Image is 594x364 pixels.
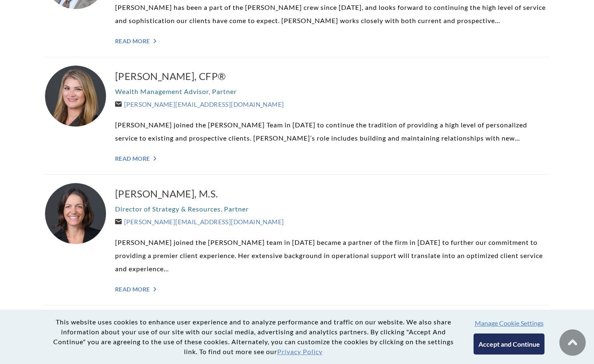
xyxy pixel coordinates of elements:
[475,319,544,327] button: Manage Cookie Settings
[115,202,549,216] p: Director of Strategy & Resources, Partner
[115,85,549,98] p: Wealth Management Advisor, Partner
[115,236,549,275] p: [PERSON_NAME] joined the [PERSON_NAME] team in [DATE] became a partner of the firm in [DATE] to f...
[115,187,549,200] a: [PERSON_NAME], M.S.
[115,101,284,108] a: [PERSON_NAME][EMAIL_ADDRESS][DOMAIN_NAME]
[115,70,549,83] a: [PERSON_NAME], CFP®
[115,218,284,225] a: [PERSON_NAME][EMAIL_ADDRESS][DOMAIN_NAME]
[474,333,544,355] button: Accept and Continue
[115,118,549,145] p: [PERSON_NAME] joined the [PERSON_NAME] Team in [DATE] to continue the tradition of providing a hi...
[115,1,549,27] p: [PERSON_NAME] has been a part of the [PERSON_NAME] crew since [DATE], and looks forward to contin...
[277,348,323,355] a: Privacy Policy
[115,286,549,293] a: Read More ">
[115,38,549,45] a: Read More ">
[49,317,457,357] p: This website uses cookies to enhance user experience and to analyze performance and traffic on ou...
[115,155,549,162] a: Read More ">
